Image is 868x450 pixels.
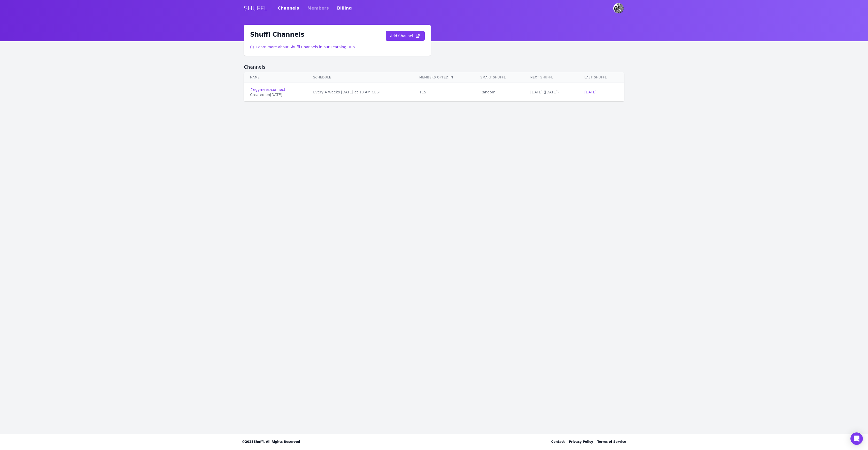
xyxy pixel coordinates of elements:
a: Privacy Policy [569,440,593,444]
div: Open Intercom Messenger [850,432,863,445]
a: Channels [278,1,299,15]
a: Members [307,1,329,15]
th: Last Shuffl [578,72,624,83]
a: Learn more about Shuffl Channels in our Learning Hub [250,44,355,50]
h1: Shuffl Channels [250,31,355,38]
td: Every 4 Weeks [DATE] at 10 AM CEST [307,83,413,102]
td: Random [474,83,524,102]
span: © 2025 Shuffl. All Rights Reserved [242,440,300,444]
button: User menu [613,3,624,14]
div: [DATE] ( [DATE] ) [530,90,572,95]
th: Name [244,72,307,83]
span: Learn more about Shuffl Channels in our Learning Hub [256,44,355,50]
div: Created on [DATE] [250,92,301,97]
th: Schedule [307,72,413,83]
a: #egymees-connect [250,87,301,92]
img: Matthias Albrecht [613,3,624,13]
a: Add Channel [386,31,425,41]
div: Contact [551,440,565,444]
th: Smart Shuffl [474,72,524,83]
a: Terms of Service [597,440,626,444]
div: Add Channel [390,33,413,38]
th: Next Shuffl [524,72,578,83]
h2: Channels [244,64,624,70]
th: Members Opted In [413,72,474,83]
a: [DATE] [584,90,596,94]
a: Billing [337,1,352,15]
td: 115 [413,83,474,102]
a: SHUFFL [244,4,267,12]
